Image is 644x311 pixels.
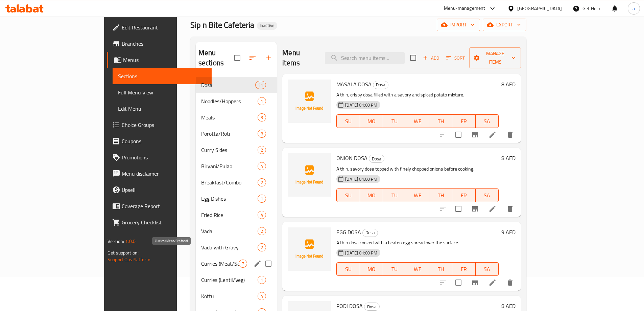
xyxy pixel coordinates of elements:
[258,179,266,186] span: 2
[442,53,469,63] span: Sort items
[258,196,266,202] span: 1
[429,114,452,128] button: TH
[488,205,497,213] a: Edit menu item
[196,126,277,142] div: Porotta/Roti8
[501,301,516,311] h6: 8 AED
[108,237,124,246] span: Version:
[122,137,206,145] span: Coupons
[196,239,277,256] div: Vada with Gravy2
[455,191,473,200] span: FR
[422,54,440,62] span: Add
[336,188,360,202] button: SU
[201,227,258,235] span: Vada
[201,211,258,219] div: Fried Rice
[342,102,380,108] span: [DATE] 01:00 PM
[196,288,277,304] div: Kottu4
[196,174,277,191] div: Breakfast/Combo2
[363,191,380,200] span: MO
[339,116,357,126] span: SU
[363,264,380,274] span: MO
[336,239,499,247] p: A thin dosa cooked with a beaten egg spread over the surface.
[360,188,383,202] button: MO
[409,116,426,126] span: WE
[258,243,266,251] div: items
[386,264,403,274] span: TU
[196,77,277,93] div: Dosa11
[363,229,378,237] span: Dosa
[198,48,235,68] h2: Menu sections
[442,21,475,29] span: import
[258,97,266,105] div: items
[107,149,212,165] a: Promotions
[201,276,258,284] div: Curries (Lentil/Veg)
[469,47,521,68] button: Manage items
[364,303,379,311] span: Dosa
[386,191,403,200] span: TU
[122,40,206,48] span: Branches
[258,162,266,170] div: items
[258,130,266,138] div: items
[113,68,212,84] a: Sections
[383,188,406,202] button: TU
[122,23,206,31] span: Edit Restaurant
[336,262,360,276] button: SU
[502,201,518,217] button: delete
[455,116,473,126] span: FR
[123,56,206,64] span: Menus
[201,292,258,300] span: Kottu
[444,4,485,13] div: Menu-management
[336,79,372,89] span: MASALA DOSA
[258,277,266,283] span: 1
[336,301,363,311] span: PODI DOSA
[336,165,499,173] p: A thin, savory dosa topped with finely chopped onions before cooking.
[201,81,255,89] span: Dosa
[362,229,378,237] div: Dosa
[196,256,277,272] div: Curries (Meat/Seafood)7edit
[201,113,258,121] span: Meals
[288,227,331,271] img: EGG DOSA
[196,191,277,207] div: Egg Dishes1
[201,130,258,138] span: Porotta/Roti
[336,91,499,99] p: A thin, crispy dosa filled with a savory and spiced potato mixture.
[446,54,465,62] span: Sort
[363,116,380,126] span: MO
[406,51,420,65] span: Select section
[258,211,266,219] div: items
[437,19,480,31] button: import
[257,22,277,30] div: Inactive
[467,201,483,217] button: Branch-specific-item
[107,19,212,36] a: Edit Restaurant
[107,133,212,149] a: Coupons
[258,276,266,284] div: items
[360,262,383,276] button: MO
[502,127,518,143] button: delete
[339,264,357,274] span: SU
[476,188,499,202] button: SA
[118,88,206,96] span: Full Menu View
[258,292,266,300] div: items
[118,105,206,113] span: Edit Menu
[325,52,405,64] input: search
[336,153,367,163] span: ONION DOSA
[445,53,467,63] button: Sort
[451,128,466,142] span: Select to update
[258,98,266,105] span: 1
[113,101,212,117] a: Edit Menu
[478,191,496,200] span: SA
[502,274,518,291] button: delete
[467,127,483,143] button: Branch-specific-item
[201,97,258,105] div: Noodles/Hoppers
[383,262,406,276] button: TU
[258,178,266,186] div: items
[258,147,266,153] span: 2
[432,116,450,126] span: TH
[288,80,331,123] img: MASALA DOSA
[483,19,526,31] button: export
[201,162,258,170] div: Biryani/Pulao
[488,131,497,139] a: Edit menu item
[432,264,450,274] span: TH
[201,146,258,154] span: Curry Sides
[420,53,442,63] button: Add
[258,113,266,121] div: items
[342,176,380,182] span: [DATE] 01:00 PM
